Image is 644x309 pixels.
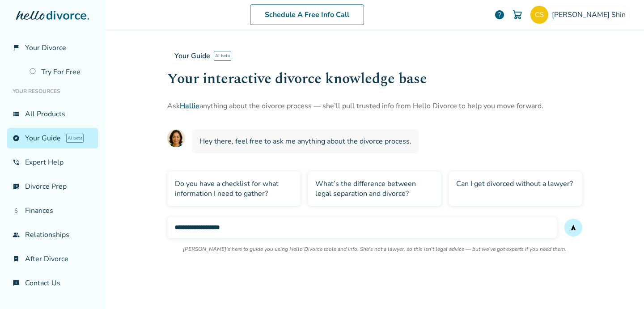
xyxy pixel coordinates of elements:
span: attach_money [13,207,20,214]
div: Can I get divorced without a lawyer? [449,171,582,206]
img: cheryn.shin@hellodivorce.com [530,6,548,24]
a: help [494,9,505,20]
a: Try For Free [24,62,98,82]
div: What’s the difference between legal separation and divorce? [308,171,441,206]
a: list_alt_checkDivorce Prep [7,176,98,197]
a: flag_2Your Divorce [7,38,98,58]
h1: Your interactive divorce knowledge base [167,68,582,90]
a: bookmark_checkAfter Divorce [7,249,98,269]
span: AI beta [214,51,231,61]
a: attach_moneyFinances [7,200,98,221]
a: Schedule A Free Info Call [250,4,364,25]
span: [PERSON_NAME] Shin [552,10,629,20]
span: send [570,224,577,231]
a: Hallie [180,101,199,111]
button: send [564,219,582,237]
a: view_listAll Products [7,104,98,124]
iframe: Chat Widget [599,266,644,309]
span: list_alt_check [13,183,20,190]
span: AI beta [66,134,84,143]
span: Your Divorce [25,43,66,53]
span: flag_2 [13,44,20,51]
span: chat_info [13,279,20,287]
a: chat_infoContact Us [7,273,98,293]
span: Your Guide [174,51,210,61]
img: Cart [512,9,523,20]
div: Do you have a checklist for what information I need to gather? [167,171,301,206]
a: phone_in_talkExpert Help [7,152,98,173]
p: [PERSON_NAME]'s here to guide you using Hello Divorce tools and info. She's not a lawyer, so this... [183,246,566,253]
a: groupRelationships [7,224,98,245]
span: explore [13,135,20,142]
img: AI Assistant [167,129,185,147]
span: bookmark_check [13,255,20,262]
li: Your Resources [7,82,98,100]
span: group [13,231,20,238]
span: phone_in_talk [13,159,20,166]
span: Hey there, feel free to ask me anything about the divorce process. [199,136,411,146]
a: exploreYour GuideAI beta [7,128,98,148]
p: Ask anything about the divorce process — she’ll pull trusted info from Hello Divorce to help you ... [167,101,582,111]
span: view_list [13,110,20,118]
